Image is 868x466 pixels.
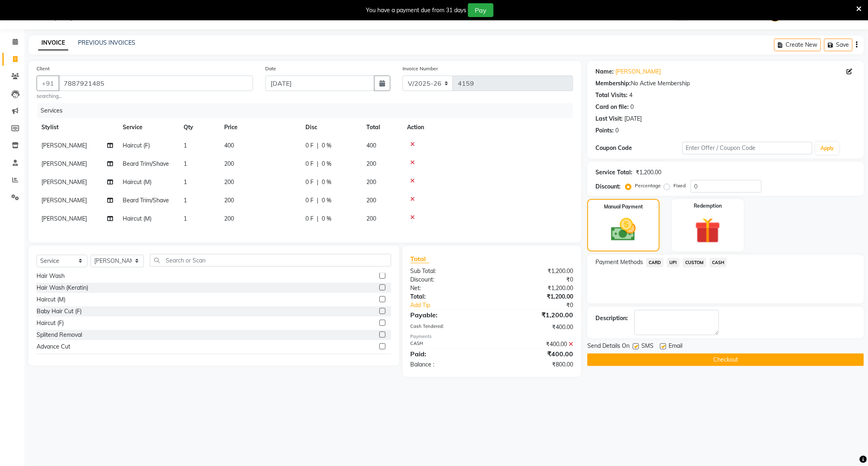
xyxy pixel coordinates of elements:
div: Card on file: [595,103,629,111]
a: Add Tip [405,301,507,310]
div: ₹1,200.00 [636,168,661,177]
span: | [317,160,318,168]
div: Hair Wash (Keratin) [37,284,88,292]
span: 0 % [322,215,331,223]
div: ₹0 [492,275,579,284]
div: ₹1,200.00 [492,267,579,275]
span: 0 F [305,215,314,223]
div: Hair Wash [37,272,65,280]
span: Payment Methods [595,258,643,267]
div: Cash Tendered: [405,323,492,332]
div: Payments [411,333,574,340]
span: | [317,178,318,186]
th: Qty [179,118,219,137]
span: 200 [224,178,234,186]
span: 0 F [305,196,314,205]
span: [PERSON_NAME] [41,178,87,186]
span: 1 [184,178,187,186]
button: Pay [468,3,494,17]
div: Paid: [405,349,492,359]
div: Haircut (M) [37,295,65,304]
div: ₹1,200.00 [492,293,579,301]
div: Last Visit: [595,115,623,123]
span: [PERSON_NAME] [41,142,87,149]
th: Disc [301,118,361,137]
span: | [317,196,318,205]
div: Splitend Removal [37,331,82,339]
span: Haircut (F) [123,142,150,149]
div: Balance : [405,360,492,369]
div: Sub Total: [405,267,492,275]
span: 0 % [322,160,331,168]
div: Advance Cut [37,342,70,351]
input: Search or Scan [150,254,391,267]
div: ₹0 [507,301,579,310]
div: 0 [615,126,619,135]
span: Email [669,342,682,352]
div: No Active Membership [595,79,856,88]
span: 0 F [305,141,314,150]
div: Service Total: [595,168,632,177]
span: Beard Trim/Shave [123,197,169,204]
span: 1 [184,160,187,167]
label: Client [37,65,50,72]
div: Coupon Code [595,144,682,152]
label: Date [265,65,276,72]
div: Total: [405,293,492,301]
div: Discount: [595,182,621,191]
div: ₹800.00 [492,360,579,369]
div: ₹400.00 [492,323,579,332]
div: Discount: [405,275,492,284]
button: Create New [774,39,821,51]
div: ₹1,200.00 [492,284,579,293]
label: Manual Payment [604,203,643,210]
th: Price [219,118,301,137]
span: 0 F [305,160,314,168]
span: 400 [224,142,234,149]
span: SMS [641,342,654,352]
div: ₹400.00 [492,340,579,349]
span: Total [411,255,429,263]
span: 0 F [305,178,314,186]
span: 0 % [322,178,331,186]
span: Haircut (M) [123,215,152,222]
span: CUSTOM [683,258,706,267]
span: CASH [710,258,727,267]
label: Redemption [694,202,722,210]
div: Membership: [595,79,631,88]
img: _cash.svg [603,215,644,244]
th: Total [361,118,402,137]
div: Payable: [405,310,492,320]
span: 1 [184,197,187,204]
span: 0 % [322,141,331,150]
span: 1 [184,215,187,222]
img: _gift.svg [687,215,729,247]
div: Services [37,103,579,118]
th: Action [402,118,573,137]
div: [DATE] [624,115,642,123]
span: [PERSON_NAME] [41,197,87,204]
div: Name: [595,67,614,76]
button: +91 [37,76,59,91]
span: Beard Trim/Shave [123,160,169,167]
div: CASH [405,340,492,349]
button: Save [824,39,853,51]
div: ₹400.00 [492,349,579,359]
span: UPI [667,258,680,267]
span: 200 [224,160,234,167]
div: Description: [595,314,628,323]
div: You have a payment due from 31 days [366,6,466,15]
span: 200 [224,197,234,204]
a: PREVIOUS INVOICES [78,39,135,46]
span: | [317,141,318,150]
span: | [317,215,318,223]
span: 200 [366,215,376,222]
a: INVOICE [38,36,68,50]
input: Search by Name/Mobile/Email/Code [58,76,253,91]
span: 200 [366,178,376,186]
span: Haircut (M) [123,178,152,186]
div: Total Visits: [595,91,628,100]
span: 1 [184,142,187,149]
div: Haircut (F) [37,319,64,327]
button: Apply [816,142,839,154]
